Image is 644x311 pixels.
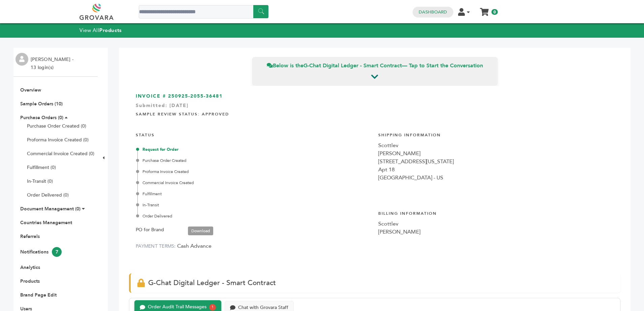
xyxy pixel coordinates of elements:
div: Order Delivered [137,213,372,219]
h3: INVOICE # 250925-2055-36481 [136,93,614,100]
input: Search a product or brand... [139,5,268,19]
a: Sample Orders (10) [20,101,63,107]
div: Request for Order [137,146,372,152]
h4: Sample Review Status: Approved [136,106,614,120]
a: Brand Page Edit [20,292,57,298]
div: [GEOGRAPHIC_DATA] - US [378,174,614,182]
span: Cash Advance [177,242,212,250]
div: [STREET_ADDRESS][US_STATE] [378,158,614,166]
a: Download [188,227,213,235]
label: PO for Brand [136,226,164,234]
div: [PERSON_NAME] [378,149,614,158]
li: [PERSON_NAME] - 13 login(s) [31,56,75,72]
a: Products [20,278,40,284]
span: G-Chat Digital Ledger - Smart Contract [148,278,276,288]
div: Proforma Invoice Created [137,169,372,175]
h4: Billing Information [378,206,614,220]
h4: Shipping Information [378,127,614,141]
a: Overview [20,87,41,93]
a: Analytics [20,264,40,271]
div: Fulfillment [137,191,372,197]
a: Fulfillment (0) [27,164,56,171]
div: Order Audit Trail Messages [148,304,206,310]
span: 0 [491,9,498,15]
a: Proforma Invoice Created (0) [27,137,89,143]
div: Purchase Order Created [137,158,372,164]
a: Countries Management [20,219,72,226]
a: View AllProducts [79,27,122,34]
a: Commercial Invoice Created (0) [27,150,94,157]
div: 1 [209,304,216,311]
a: Purchase Order Created (0) [27,123,86,129]
div: Scottlev [378,220,614,228]
strong: Products [99,27,122,34]
img: profile.png [15,53,28,66]
strong: G-Chat Digital Ledger - Smart Contract [303,62,402,69]
div: Scottlev [378,141,614,149]
a: Order Delivered (0) [27,192,69,198]
a: Notifications7 [20,249,62,255]
a: Document Management (0) [20,206,80,212]
div: In-Transit [137,202,372,208]
a: Dashboard [419,9,447,15]
span: 7 [52,247,62,257]
label: PAYMENT TERMS: [136,243,176,249]
span: Below is the — Tap to Start the Conversation [267,62,483,69]
div: Apt 18 [378,166,614,174]
a: My Cart [481,6,488,13]
a: In-Transit (0) [27,178,53,184]
div: Commercial Invoice Created [137,180,372,186]
div: Chat with Grovara Staff [238,305,288,311]
a: Referrals [20,233,40,240]
a: Purchase Orders (0) [20,114,63,121]
div: [PERSON_NAME] [378,228,614,236]
div: Submitted: [DATE] [136,102,614,112]
h4: STATUS [136,127,372,141]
